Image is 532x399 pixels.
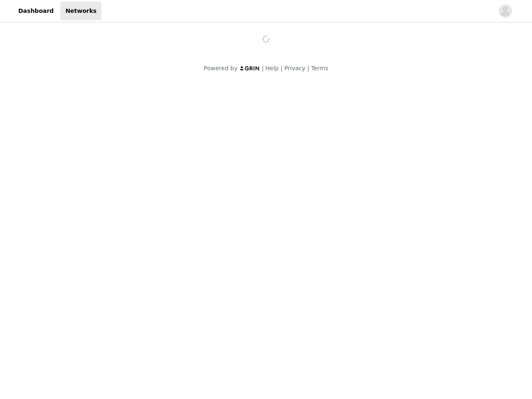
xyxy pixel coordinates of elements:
[60,2,101,20] a: Networks
[239,66,260,71] img: logo
[262,65,264,71] span: |
[266,65,279,71] a: Help
[311,65,328,71] a: Terms
[281,65,283,71] span: |
[307,65,309,71] span: |
[284,65,305,71] a: Privacy
[501,5,509,18] div: avatar
[204,65,237,71] span: Powered by
[13,2,59,20] a: Dashboard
